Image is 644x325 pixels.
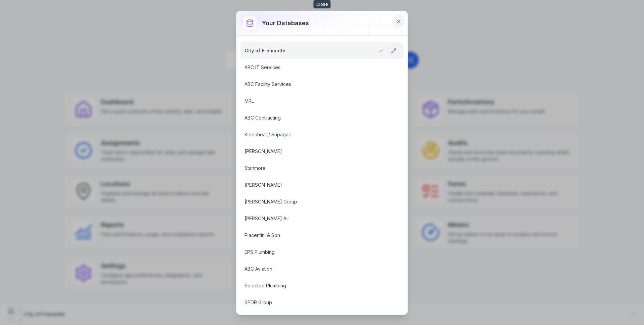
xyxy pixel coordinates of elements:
[245,148,383,155] a: [PERSON_NAME]
[245,131,383,138] a: Kleenheat / Supagas
[245,266,383,272] a: ABC Aviation
[245,47,383,54] a: City of Fremantle
[245,165,383,172] a: Stanmore
[245,98,383,104] a: MRL
[245,282,383,289] a: Selected Plumbing
[262,18,309,28] h3: Your databases
[245,182,383,188] a: [PERSON_NAME]
[245,198,383,205] a: [PERSON_NAME] Group
[314,0,331,8] span: Close
[245,215,383,222] a: [PERSON_NAME] Air
[245,64,383,71] a: ABC IT Services
[245,81,383,88] a: ABC Facility Services
[245,299,383,306] a: SPDR Group
[245,232,383,239] a: Piacentini & Son
[245,114,383,121] a: ABC Contracting
[245,249,383,256] a: EPS Plumbing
